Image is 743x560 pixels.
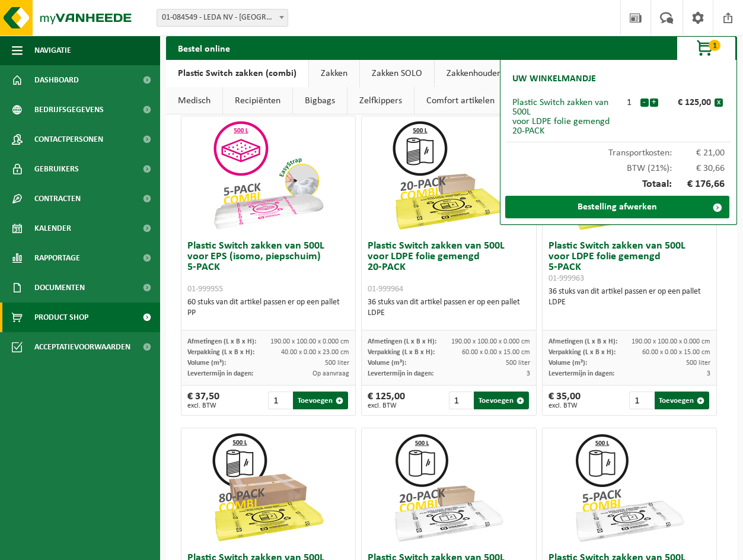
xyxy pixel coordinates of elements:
[187,338,256,345] span: Afmetingen (L x B x H):
[34,125,103,154] span: Contactpersonen
[368,308,530,319] div: LDPE
[709,40,720,51] span: 1
[414,87,506,114] a: Comfort artikelen
[632,338,710,345] span: 190.00 x 100.00 x 0.000 cm
[549,370,614,377] span: Levertermijn in dagen:
[506,66,602,92] h2: Uw winkelmandje
[293,87,347,114] a: Bigbags
[512,98,618,136] div: Plastic Switch zakken van 500L voor LDPE folie gemengd 20-PACK
[34,95,104,125] span: Bedrijfsgegevens
[223,87,292,114] a: Recipiënten
[642,349,710,356] span: 60.00 x 0.00 x 15.00 cm
[187,297,349,319] div: 60 stuks van dit artikel passen er op een pallet
[462,349,530,356] span: 60.00 x 0.00 x 15.00 cm
[449,392,473,409] input: 1
[368,338,436,345] span: Afmetingen (L x B x H):
[527,370,530,377] span: 3
[360,60,434,87] a: Zakken SOLO
[166,36,242,59] h2: Bestel online
[506,142,731,158] div: Transportkosten:
[312,370,349,377] span: Op aanvraag
[34,184,81,214] span: Contracten
[187,359,226,367] span: Volume (m³):
[390,116,508,235] img: 01-999964
[570,428,688,547] img: 01-999960
[629,392,653,409] input: 1
[506,158,731,173] div: BTW (21%):
[549,297,710,308] div: LDPE
[677,36,736,60] button: 1
[309,60,359,87] a: Zakken
[187,241,349,294] h3: Plastic Switch zakken van 500L voor EPS (isomo, piepschuim) 5-PACK
[549,287,710,308] div: 36 stuks van dit artikel passen er op een pallet
[368,402,405,409] span: excl. BTW
[209,428,327,547] img: 01-999968
[166,60,308,87] a: Plastic Switch zakken (combi)
[187,392,219,409] div: € 37,50
[549,359,587,367] span: Volume (m³):
[187,402,219,409] span: excl. BTW
[34,332,130,362] span: Acceptatievoorwaarden
[187,285,223,294] span: 01-999955
[661,98,715,107] div: € 125,00
[34,214,71,243] span: Kalender
[347,87,414,114] a: Zelfkippers
[34,65,79,95] span: Dashboard
[209,116,327,235] img: 01-999955
[187,308,349,319] div: PP
[368,285,403,294] span: 01-999964
[157,9,288,26] span: 01-084549 - LEDA NV - TORHOUT
[281,349,349,356] span: 40.00 x 0.00 x 23.00 cm
[549,402,581,409] span: excl. BTW
[672,148,725,158] span: € 21,00
[549,338,617,345] span: Afmetingen (L x B x H):
[34,154,79,184] span: Gebruikers
[506,359,530,367] span: 500 liter
[390,428,508,547] img: 01-999961
[549,349,616,356] span: Verpakking (L x B x H):
[368,370,433,377] span: Levertermijn in dagen:
[368,241,530,294] h3: Plastic Switch zakken van 500L voor LDPE folie gemengd 20-PACK
[187,370,253,377] span: Levertermijn in dagen:
[293,392,348,409] button: Toevoegen
[270,338,349,345] span: 190.00 x 100.00 x 0.000 cm
[187,349,254,356] span: Verpakking (L x B x H):
[34,243,80,273] span: Rapportage
[506,173,731,196] div: Totaal:
[686,359,710,367] span: 500 liter
[655,392,710,409] button: Toevoegen
[435,60,512,87] a: Zakkenhouder
[157,9,288,27] span: 01-084549 - LEDA NV - TORHOUT
[368,349,435,356] span: Verpakking (L x B x H):
[34,303,88,332] span: Product Shop
[166,87,222,114] a: Medisch
[549,274,584,283] span: 01-999963
[34,36,71,65] span: Navigatie
[325,359,349,367] span: 500 liter
[505,196,729,218] a: Bestelling afwerken
[549,392,581,409] div: € 35,00
[268,392,292,409] input: 1
[672,164,725,173] span: € 30,66
[368,392,405,409] div: € 125,00
[618,98,640,107] div: 1
[368,359,406,367] span: Volume (m³):
[549,241,710,284] h3: Plastic Switch zakken van 500L voor LDPE folie gemengd 5-PACK
[650,98,658,107] button: +
[707,370,710,377] span: 3
[34,273,85,303] span: Documenten
[451,338,530,345] span: 190.00 x 100.00 x 0.000 cm
[474,392,529,409] button: Toevoegen
[672,179,725,190] span: € 176,66
[640,98,649,107] button: -
[715,98,723,107] button: x
[368,297,530,319] div: 36 stuks van dit artikel passen er op een pallet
